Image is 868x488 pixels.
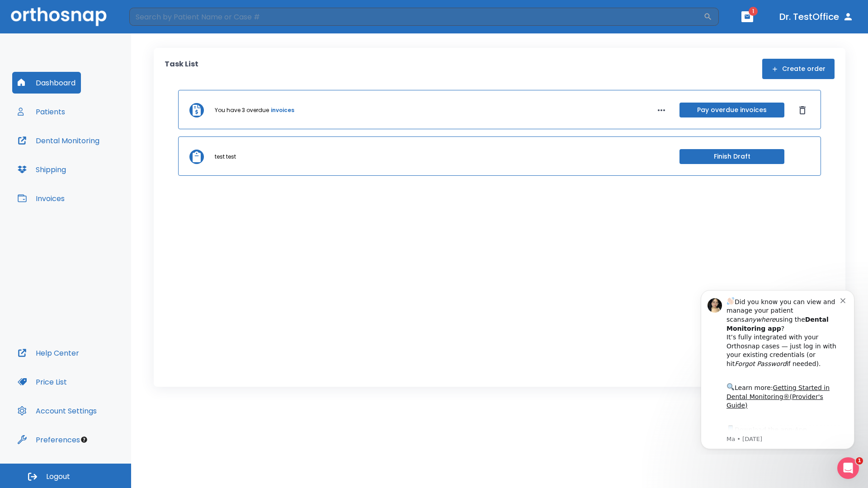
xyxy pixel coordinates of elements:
[215,106,269,114] p: You have 3 overdue
[762,59,835,79] button: Create order
[12,342,85,364] button: Help Center
[12,400,102,422] button: Account Settings
[11,7,107,26] img: Orthosnap
[687,282,868,455] iframe: Intercom notifications message
[12,371,72,393] button: Price List
[837,457,859,479] iframe: Intercom live chat
[39,153,153,161] p: Message from Ma, sent 8w ago
[749,7,758,16] span: 1
[12,130,105,151] button: Dental Monitoring
[153,14,160,21] button: Dismiss notification
[271,106,294,114] a: invoices
[39,142,153,188] div: Download the app: | ​ Let us know if you need help getting started!
[12,159,71,180] button: Shipping
[165,59,198,79] p: Task List
[12,188,70,209] button: Invoices
[129,8,703,26] input: Search by Patient Name or Case #
[80,436,88,444] div: Tooltip anchor
[12,429,85,450] button: Preferences
[679,149,784,164] button: Finish Draft
[12,72,81,94] button: Dashboard
[856,457,863,465] span: 1
[39,144,120,160] a: App Store
[215,153,236,161] p: test test
[46,472,70,482] span: Logout
[776,9,857,25] button: Dr. TestOffice
[12,101,71,122] button: Patients
[679,103,784,117] button: Pay overdue invoices
[795,103,810,117] button: Dismiss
